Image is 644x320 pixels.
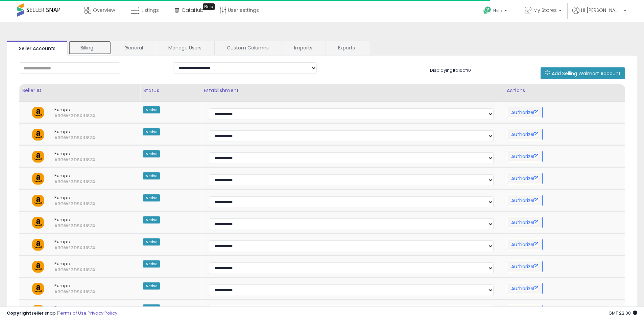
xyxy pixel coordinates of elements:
a: Privacy Policy [88,310,117,316]
a: Seller Accounts [7,41,68,56]
a: Billing [68,41,111,55]
button: Authorize [507,283,543,294]
span: DataHub [182,7,204,14]
span: Europe [49,151,125,157]
img: amazon.png [32,305,44,317]
button: Authorize [507,261,543,272]
span: Europe [49,107,125,113]
span: Europe [49,195,125,201]
a: Hi [PERSON_NAME] [572,7,626,22]
span: Overview [93,7,115,14]
img: amazon.png [32,129,44,141]
span: A3GWE3DSXIU83X [49,135,62,141]
button: Authorize [507,239,543,250]
span: 🇫🇷 France [209,305,493,315]
img: amazon.png [32,239,44,251]
button: Authorize [507,129,543,140]
span: A3GWE3DSXIU83X [49,223,62,229]
span: A3GWE3DSXIU83X [49,289,62,295]
img: amazon.png [32,283,44,295]
span: My Stores [533,7,557,14]
span: Active [143,238,160,246]
span: Active [143,172,160,179]
span: Active [143,106,160,113]
span: Europe [49,305,125,311]
button: Authorize [507,305,543,316]
button: Authorize [507,173,543,184]
button: Add Selling Walmart Account [541,67,625,79]
div: Establishment [204,87,501,94]
span: Europe [49,261,125,267]
span: A3GWE3DSXIU83X [49,157,62,163]
span: Active [143,260,160,268]
span: Help [493,8,502,14]
strong: Copyright [7,310,31,316]
img: amazon.png [32,217,44,229]
span: Europe [49,217,125,223]
i: Get Help [483,6,492,15]
span: Active [143,216,160,223]
span: A3GWE3DSXIU83X [49,113,62,119]
a: General [112,41,155,55]
button: Authorize [507,217,543,228]
div: Seller ID [22,87,137,94]
span: A3GWE3DSXIU83X [49,267,62,273]
a: Imports [282,41,325,55]
span: 2025-09-9 22:00 GMT [609,310,637,316]
span: A3GWE3DSXIU83X [49,245,62,251]
span: A3GWE3DSXIU83X [49,179,62,185]
img: amazon.png [32,151,44,163]
img: amazon.png [32,195,44,207]
span: Active [143,194,160,201]
img: amazon.png [32,173,44,185]
a: Custom Columns [215,41,281,55]
button: Authorize [507,151,543,162]
div: seller snap | | [7,310,117,317]
span: Displaying 1 to 10 of 10 [430,67,471,73]
button: Authorize [507,107,543,118]
a: Terms of Use [58,310,87,316]
span: Add Selling Walmart Account [552,70,621,77]
a: Manage Users [156,41,214,55]
a: Exports [326,41,369,55]
button: Authorize [507,195,543,206]
div: Actions [507,87,622,94]
span: Europe [49,239,125,245]
div: Tooltip anchor [203,3,215,10]
img: amazon.png [32,261,44,273]
a: Help [478,1,514,22]
span: 🇫🇷 France [209,305,494,314]
span: Europe [49,129,125,135]
img: amazon.png [32,107,44,119]
span: Europe [49,173,125,179]
span: Active [143,282,160,290]
span: Active [143,304,160,312]
span: Listings [141,7,159,14]
span: A3GWE3DSXIU83X [49,201,62,207]
span: Europe [49,283,125,289]
span: Active [143,128,160,135]
span: Hi [PERSON_NAME] [581,7,622,14]
div: Status [143,87,198,94]
span: Active [143,150,160,157]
